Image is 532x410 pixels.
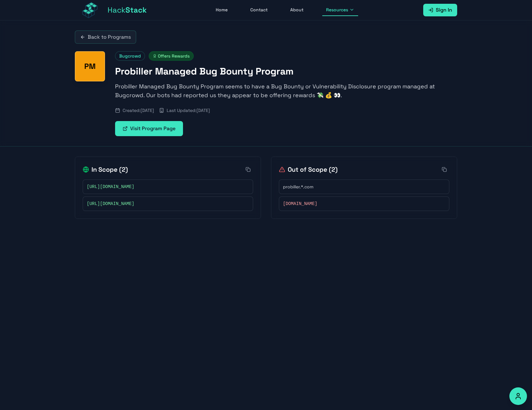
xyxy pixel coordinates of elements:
span: [URL][DOMAIN_NAME] [87,201,134,207]
span: Bugcrowd [115,51,145,61]
span: Stack [125,5,147,15]
a: Home [212,4,231,16]
button: Resources [322,4,358,16]
button: Copy all out-of-scope items [439,164,449,175]
button: Accessibility Options [509,387,527,405]
h1: Probiller Managed Bug Bounty Program [115,66,457,77]
h2: In Scope ( 2 ) [83,165,128,174]
div: Probiller Managed Bug Bounty Program [75,51,105,81]
h2: Out of Scope ( 2 ) [279,165,338,174]
p: Probiller Managed Bug Bounty Program seems to have a Bug Bounty or Vulnerability Disclosure progr... [115,82,457,100]
span: Offers Rewards [149,51,194,61]
a: Sign In [423,4,457,16]
span: Last Updated: [DATE] [167,107,210,114]
span: Sign In [436,6,452,14]
span: Hack [108,5,147,15]
span: [DOMAIN_NAME] [283,201,317,207]
button: Copy all in-scope items [243,164,253,175]
span: Resources [326,7,348,13]
span: probiller.*.com [283,184,313,190]
span: Created: [DATE] [123,107,154,114]
a: Contact [247,4,271,16]
a: Visit Program Page [115,121,183,136]
a: Back to Programs [75,30,136,44]
span: [URL][DOMAIN_NAME] [87,184,134,190]
a: About [286,4,307,16]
